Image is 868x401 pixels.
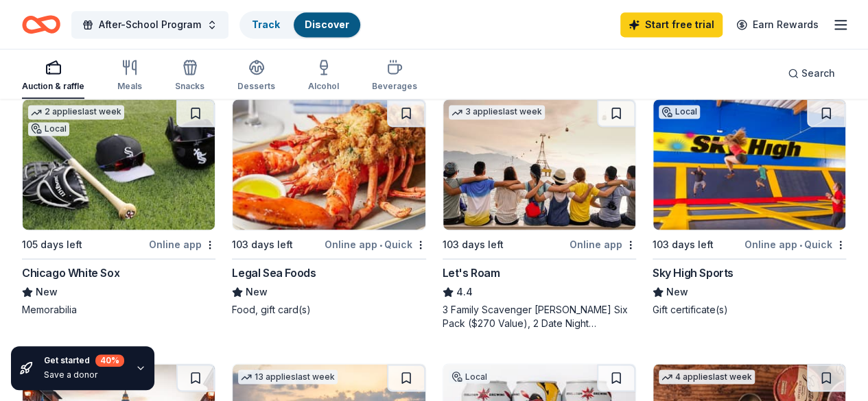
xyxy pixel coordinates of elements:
div: 103 days left [232,236,293,253]
button: TrackDiscover [239,11,362,38]
div: Let's Roam [443,265,500,281]
div: Online app Quick [744,236,846,253]
button: After-School Program [71,11,228,38]
div: Beverages [372,81,417,92]
div: Gift certificate(s) [653,303,846,317]
div: 103 days left [653,236,714,253]
span: • [799,239,802,250]
a: Image for Let's Roam3 applieslast week103 days leftOnline appLet's Roam4.43 Family Scavenger [PER... [443,99,636,330]
button: Search [777,60,846,87]
button: Beverages [372,53,417,99]
img: Image for Chicago White Sox [23,99,215,230]
a: Image for Sky High SportsLocal103 days leftOnline app•QuickSky High SportsNewGift certificate(s) [653,99,846,317]
div: Desserts [237,81,275,92]
div: Local [449,369,490,383]
div: Get started [44,354,124,367]
span: Search [801,65,835,82]
button: Snacks [175,53,204,99]
span: 4.4 [456,284,473,300]
div: Local [659,105,700,119]
div: 3 applies last week [449,105,545,119]
div: Online app [570,236,636,253]
div: 40 % [95,354,124,367]
div: 103 days left [443,236,504,253]
img: Image for Let's Roam [443,99,635,230]
div: 3 Family Scavenger [PERSON_NAME] Six Pack ($270 Value), 2 Date Night Scavenger [PERSON_NAME] Two ... [443,303,636,330]
div: Food, gift card(s) [232,303,425,317]
div: Memorabilia [22,303,215,317]
button: Meals [117,53,142,99]
div: Snacks [175,81,204,92]
div: Sky High Sports [653,265,734,281]
img: Image for Legal Sea Foods [233,99,425,230]
div: Meals [117,81,142,92]
div: Online app Quick [325,236,426,253]
a: Track [252,19,280,30]
div: 105 days left [22,236,82,253]
div: 13 applies last week [238,369,338,384]
span: After-School Program [99,16,201,33]
div: Auction & raffle [22,81,84,92]
img: Image for Sky High Sports [653,99,845,230]
div: 4 applies last week [659,369,755,384]
div: Chicago White Sox [22,265,119,281]
span: New [666,284,688,300]
button: Alcohol [308,53,339,99]
a: Discover [305,19,349,30]
div: 2 applies last week [28,105,124,119]
a: Image for Chicago White Sox2 applieslast weekLocal105 days leftOnline appChicago White SoxNewMemo... [22,99,215,317]
div: Legal Sea Foods [232,265,316,281]
a: Start free trial [620,12,723,37]
a: Home [22,8,60,40]
div: Online app [149,236,215,253]
a: Image for Legal Sea Foods103 days leftOnline app•QuickLegal Sea FoodsNewFood, gift card(s) [232,99,425,317]
div: Save a donor [44,369,124,380]
div: Local [28,122,69,136]
div: Alcohol [308,81,339,92]
span: • [379,239,382,250]
button: Desserts [237,53,275,99]
span: New [246,284,268,300]
button: Auction & raffle [22,53,84,99]
a: Earn Rewards [728,12,827,37]
span: New [36,284,58,300]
